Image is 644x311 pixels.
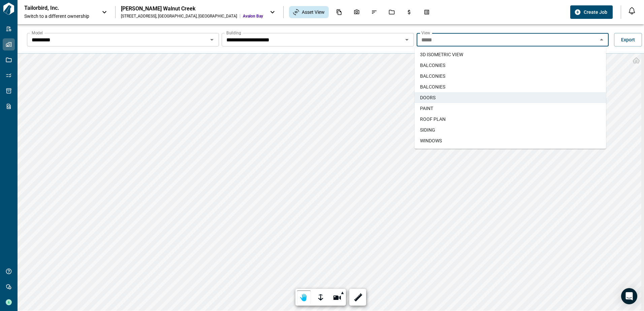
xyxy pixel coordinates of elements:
div: Takeoff Center [420,6,434,18]
span: BALCONIES [420,62,445,69]
div: [STREET_ADDRESS] , [GEOGRAPHIC_DATA] , [GEOGRAPHIC_DATA] [121,13,237,19]
div: Budgets [402,6,416,18]
span: BALCONIES [420,83,445,90]
div: Jobs [385,6,399,18]
span: 3D ISOMETRIC VIEW​ [420,51,463,58]
p: Tailorbird, Inc. [24,5,85,11]
span: BALCONIES [420,73,445,79]
span: Switch to a different ownership [24,13,95,20]
button: Close [597,35,606,44]
span: Create Job [584,9,607,15]
div: Open Intercom Messenger [621,288,637,304]
div: [PERSON_NAME] Walnut Creek [121,5,263,12]
span: Avalon Bay [243,13,263,19]
label: View [421,30,430,36]
span: Export [621,36,635,43]
span: ROOF PLAN [420,116,446,123]
button: Open [207,35,217,44]
span: PAINT [420,105,433,112]
label: Model [32,30,43,36]
span: SIDING [420,127,435,133]
div: Issues & Info [367,6,381,18]
span: DOORS [420,94,436,101]
div: Photos [350,6,364,18]
div: Documents [332,6,346,18]
button: Open notification feed [626,5,637,16]
button: Export [614,33,642,46]
button: Create Job [570,5,613,19]
div: Asset View [289,6,329,18]
button: Open [402,35,412,44]
label: Building [226,30,241,36]
span: WINDOWS [420,137,442,144]
span: Asset View [302,9,325,15]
